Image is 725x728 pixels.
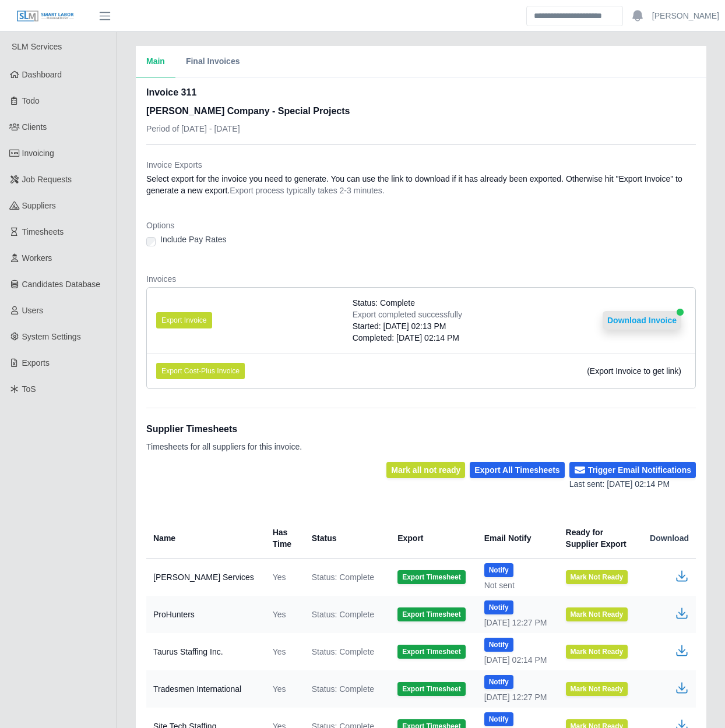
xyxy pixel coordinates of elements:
button: Mark Not Ready [566,682,628,696]
span: Status: Complete [312,609,374,620]
td: Yes [263,670,302,708]
p: Timesheets for all suppliers for this invoice. [146,441,302,453]
button: Export Timesheet [397,682,465,696]
th: Export [388,518,474,559]
span: Clients [22,122,47,132]
button: Notify [484,563,513,577]
span: (Export Invoice to get link) [587,366,681,376]
span: Status: Complete [312,683,374,695]
span: Exports [22,358,50,367]
h2: Invoice 311 [146,86,350,100]
button: Notify [484,712,513,726]
label: Include Pay Rates [160,234,227,245]
div: [DATE] 12:27 PM [484,691,547,703]
button: Export Timesheet [397,607,465,621]
span: Status: Complete [312,571,374,583]
h1: Supplier Timesheets [146,422,302,436]
span: Invoicing [22,149,54,158]
dt: Options [146,220,696,231]
span: ToS [22,384,36,394]
button: Export Timesheet [397,570,465,584]
td: Yes [263,633,302,670]
button: Notify [484,675,513,689]
h3: [PERSON_NAME] Company - Special Projects [146,104,350,118]
td: ProHunters [146,596,263,633]
span: Timesheets [22,227,64,236]
p: Period of [DATE] - [DATE] [146,123,350,135]
div: Last sent: [DATE] 02:14 PM [569,478,696,490]
span: Export process typically takes 2-3 minutes. [230,186,384,195]
a: Download Invoice [603,316,681,325]
button: Download Invoice [603,311,681,330]
td: Taurus Staffing Inc. [146,633,263,670]
th: Name [146,518,263,559]
span: Todo [22,96,40,105]
div: [DATE] 12:27 PM [484,617,547,628]
td: [PERSON_NAME] Services [146,559,263,596]
div: Started: [DATE] 02:13 PM [353,320,462,332]
button: Mark Not Ready [566,607,628,621]
dt: Invoice Exports [146,159,696,171]
td: Tradesmen International [146,670,263,708]
dd: Select export for the invoice you need to generate. You can use the link to download if it has al... [146,173,696,196]
span: Users [22,306,44,315]
span: Dashboard [22,70,62,79]
th: Ready for Supplier Export [557,518,641,559]
span: Candidates Database [22,280,101,289]
th: Status [302,518,388,559]
button: Mark all not ready [386,462,465,478]
div: Not sent [484,579,547,591]
th: Has Time [263,518,302,559]
button: Export All Timesheets [470,462,564,478]
button: Notify [484,600,513,614]
img: SLM Logo [16,10,75,23]
th: Download [640,518,696,559]
span: Suppliers [22,201,56,210]
button: Mark Not Ready [566,570,628,584]
button: Notify [484,638,513,652]
button: Export Cost-Plus Invoice [156,363,245,379]
span: SLM Services [12,42,62,51]
td: Yes [263,559,302,596]
a: [PERSON_NAME] [652,10,719,22]
button: Mark Not Ready [566,645,628,659]
span: Status: Complete [312,646,374,658]
span: System Settings [22,332,81,341]
td: Yes [263,596,302,633]
th: Email Notify [475,518,557,559]
span: Workers [22,253,52,263]
dt: Invoices [146,273,696,285]
div: Export completed successfully [353,309,462,320]
button: Export Invoice [156,312,212,328]
button: Export Timesheet [397,645,465,659]
button: Final Invoices [175,46,251,77]
button: Main [136,46,175,77]
div: [DATE] 02:14 PM [484,654,547,666]
span: Job Requests [22,175,72,184]
div: Completed: [DATE] 02:14 PM [353,332,462,344]
span: Status: Complete [353,297,415,309]
button: Trigger Email Notifications [569,462,696,478]
input: Search [526,6,623,26]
